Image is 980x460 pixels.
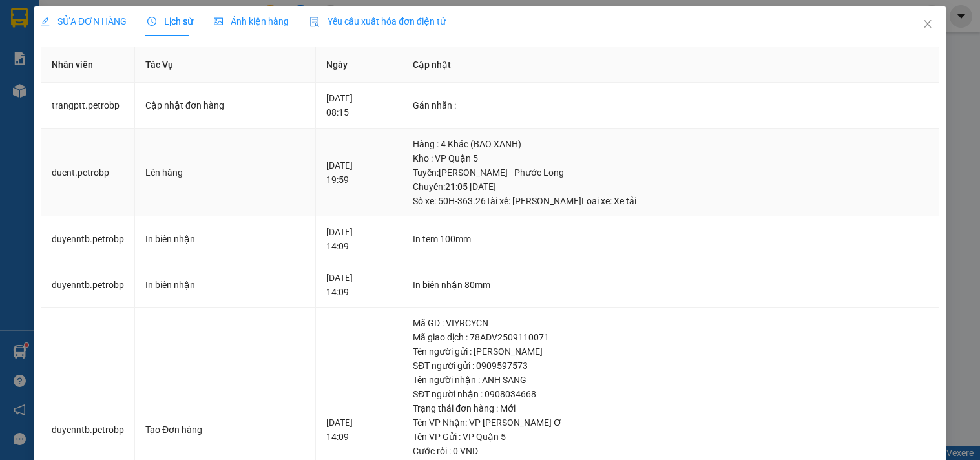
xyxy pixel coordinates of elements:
div: Cập nhật đơn hàng [145,98,305,112]
img: icon [309,17,320,27]
div: [DATE] 14:09 [326,225,391,253]
td: trangptt.petrobp [41,83,135,129]
div: Tên người nhận : ANH SANG [413,373,928,387]
th: Ngày [316,47,402,83]
div: Tạo Đơn hàng [145,423,305,437]
th: Nhân viên [41,47,135,83]
span: close [923,19,933,29]
div: Mã GD : VIYRCYCN [413,316,928,330]
div: [DATE] 14:09 [326,271,391,299]
div: [DATE] 08:15 [326,91,391,120]
span: edit [41,17,50,26]
span: picture [214,17,223,26]
div: Cước rồi : 0 VND [413,444,928,458]
div: [DATE] 14:09 [326,415,391,444]
div: SĐT người gửi : 0909597573 [413,359,928,373]
div: In biên nhận [145,278,305,292]
span: Lịch sử [147,16,193,26]
div: Kho : VP Quận 5 [413,151,928,165]
div: Gán nhãn : [413,98,928,112]
div: Tên VP Nhận: VP [PERSON_NAME] Ơ [413,415,928,430]
div: Tên VP Gửi : VP Quận 5 [413,430,928,444]
span: SỬA ĐƠN HÀNG [41,16,127,26]
td: duyenntb.petrobp [41,262,135,308]
div: Lên hàng [145,165,305,180]
div: SĐT người nhận : 0908034668 [413,387,928,401]
span: Ảnh kiện hàng [214,16,289,26]
button: Close [910,6,946,43]
div: Mã giao dịch : 78ADV2509110071 [413,330,928,344]
div: Tuyến : [PERSON_NAME] - Phước Long Chuyến: 21:05 [DATE] Số xe: 50H-363.26 Tài xế: [PERSON_NAME] ... [413,165,928,208]
div: In tem 100mm [413,232,928,246]
div: Trạng thái đơn hàng : Mới [413,401,928,415]
div: In biên nhận 80mm [413,278,928,292]
span: clock-circle [147,17,156,26]
td: ducnt.petrobp [41,129,135,217]
td: duyenntb.petrobp [41,216,135,262]
th: Cập nhật [402,47,939,83]
div: Hàng : 4 Khác (BAO XANH) [413,137,928,151]
div: In biên nhận [145,232,305,246]
th: Tác Vụ [135,47,316,83]
span: Yêu cầu xuất hóa đơn điện tử [309,16,446,26]
div: [DATE] 19:59 [326,158,391,187]
div: Tên người gửi : [PERSON_NAME] [413,344,928,359]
